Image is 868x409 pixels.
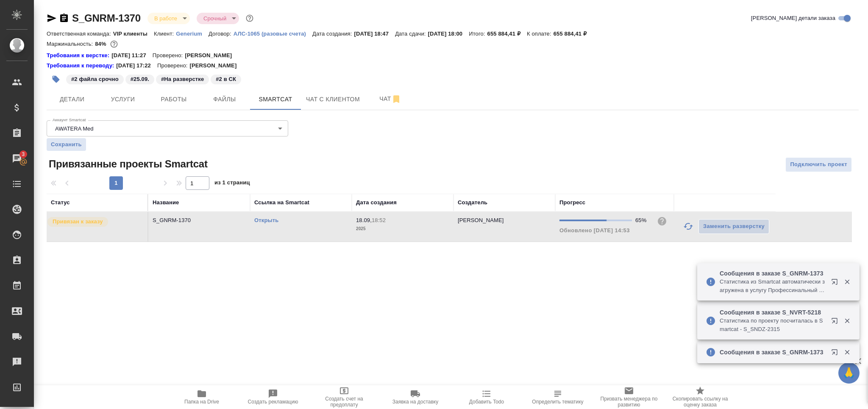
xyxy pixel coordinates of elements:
button: Папка на Drive [166,385,237,409]
button: Заявка на доставку [380,385,451,409]
p: [DATE] 11:27 [111,51,153,60]
p: [PERSON_NAME] [189,61,243,70]
p: #На разверстке [161,75,204,83]
button: Создать рекламацию [237,385,309,409]
button: Закрыть [838,317,856,325]
p: Итого: [469,31,487,37]
button: Скопировать ссылку [59,13,69,23]
p: К оплате: [527,31,554,37]
span: Заменить разверстку [703,222,765,231]
button: Определить тематику [522,385,593,409]
p: Ответственная команда: [47,31,113,37]
button: AWATERA Med [53,125,96,132]
span: Услуги [103,94,143,105]
a: Generium [176,30,209,37]
span: Папка на Drive [184,399,219,405]
div: Статус [51,198,70,207]
button: Открыть в новой вкладке [826,312,846,333]
div: Ссылка на Smartcat [254,198,309,207]
span: Добавить Todo [469,399,504,405]
p: Проверено: [153,51,185,60]
p: Generium [176,31,209,37]
a: Открыть [254,217,278,223]
p: S_GNRM-1370 [153,216,246,225]
p: [DATE] 17:22 [116,61,157,70]
a: S_GNRM-1370 [72,12,141,24]
button: Создать счет на предоплату [309,385,380,409]
span: Работы [153,94,194,105]
p: Cтатистика по проекту посчиталась в Smartcat - S_SNDZ-2315 [720,317,826,334]
p: 18:52 [372,217,386,223]
p: 84% [95,41,108,47]
a: 3 [2,148,32,169]
a: Требования к переводу: [47,61,116,70]
p: Статистика из Smartcat автоматически загружена в услугу Профессинальный перевод с Русского на Анг... [720,278,826,295]
div: AWATERA Med [47,120,288,136]
div: Создатель [458,198,487,207]
button: Открыть в новой вкладке [826,344,846,364]
p: #2 файла срочно [71,75,119,83]
button: Заменить разверстку [698,219,769,234]
p: #25.09. [131,75,149,83]
p: Клиент: [154,31,176,37]
button: Добавить тэг [47,70,65,89]
p: Привязан к заказу [53,217,103,226]
a: АЛС-1065 (разовые счета) [234,30,312,37]
a: Требования к верстке: [47,51,111,60]
button: Обновить прогресс [678,216,698,236]
p: [DATE] 18:00 [428,31,469,37]
span: Smartcat [255,94,296,105]
p: 18.09, [356,217,372,223]
div: Дата создания [356,198,397,207]
div: Название [153,198,179,207]
button: Закрыть [838,278,856,286]
button: Добавить Todo [451,385,522,409]
button: Открыть в новой вкладке [826,273,846,294]
p: 655 884,41 ₽ [487,31,527,37]
span: 2 файла срочно [65,75,125,82]
div: 65% [635,216,650,225]
span: Создать рекламацию [248,399,298,405]
span: Привязанные проекты Smartcat [47,157,208,171]
button: Срочный [201,15,229,22]
button: 71896.08 RUB; 6990.02 UAH; [108,39,120,50]
span: Подключить проект [790,160,847,170]
span: Создать счет на предоплату [314,396,375,408]
span: Призвать менеджера по развитию [598,396,659,408]
span: Детали [52,94,92,105]
div: Прогресс [559,198,585,207]
p: [PERSON_NAME] [185,51,238,60]
p: Сообщения в заказе S_GNRM-1373 [720,348,826,356]
p: [DATE] 18:47 [354,31,395,37]
button: Призвать менеджера по развитию [593,385,665,409]
span: Сохранить [51,140,82,149]
div: В работе [147,13,190,24]
button: Закрыть [838,348,856,356]
p: Договор: [209,31,234,37]
p: Сообщения в заказе S_GNRM-1373 [720,269,826,278]
button: Подключить проект [785,157,852,172]
p: Проверено: [157,61,190,70]
button: Сохранить [47,138,86,151]
p: Дата создания: [312,31,354,37]
p: Маржинальность: [47,41,95,47]
p: Сообщения в заказе S_NVRT-5218 [720,308,826,317]
span: Определить тематику [532,399,583,405]
button: Скопировать ссылку для ЯМессенджера [47,13,57,23]
div: В работе [197,13,239,24]
span: Файлы [204,94,245,105]
span: из 1 страниц [214,178,250,190]
span: Скопировать ссылку на оценку заказа [670,396,731,408]
span: Заявка на доставку [392,399,438,405]
button: В работе [152,15,180,22]
span: Чат с клиентом [306,94,360,105]
p: 655 884,41 ₽ [554,31,593,37]
p: #2 в СК [216,75,236,83]
p: 2025 [356,225,449,233]
button: Скопировать ссылку на оценку заказа [665,385,736,409]
p: АЛС-1065 (разовые счета) [234,31,312,37]
p: [PERSON_NAME] [458,217,504,223]
span: [PERSON_NAME] детали заказа [751,14,835,22]
p: VIP клиенты [113,31,154,37]
span: 3 [17,150,30,159]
